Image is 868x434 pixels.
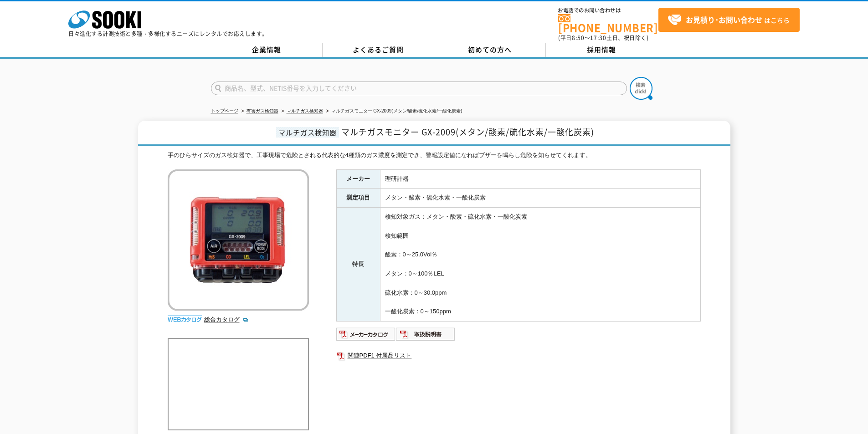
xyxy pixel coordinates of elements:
[341,126,594,138] span: マルチガスモニター GX-2009(メタン/酸素/硫化水素/一酸化炭素)
[247,108,278,113] a: 有害ガス検知器
[546,43,657,57] a: 採用情報
[336,189,380,208] th: 測定項目
[168,315,202,324] img: webカタログ
[336,333,396,340] a: メーカーカタログ
[572,34,585,42] span: 8:50
[380,169,700,189] td: 理研計器
[558,14,658,33] a: [PHONE_NUMBER]
[558,34,648,42] span: (平日 ～ 土日、祝日除く)
[668,13,790,27] span: はこちら
[211,43,323,57] a: 企業情報
[396,327,456,342] img: 取扱説明書
[336,169,380,189] th: メーカー
[168,169,309,311] img: マルチガスモニター GX-2009(メタン/酸素/硫化水素/一酸化炭素)
[658,8,800,32] a: お見積り･お問い合わせはこちら
[287,108,323,113] a: マルチガス検知器
[558,8,658,13] span: お電話でのお問い合わせは
[211,108,238,113] a: トップページ
[323,43,434,57] a: よくあるご質問
[380,189,700,208] td: メタン・酸素・硫化水素・一酸化炭素
[468,45,512,55] span: 初めての方へ
[380,208,700,322] td: 検知対象ガス：メタン・酸素・硫化水素・一酸化炭素 検知範囲 酸素：0～25.0Vol％ メタン：0～100％LEL 硫化水素：0～30.0ppm 一酸化炭素：0～150ppm
[324,107,462,116] li: マルチガスモニター GX-2009(メタン/酸素/硫化水素/一酸化炭素)
[276,127,339,138] span: マルチガス検知器
[336,208,380,322] th: 特長
[590,34,606,42] span: 17:30
[68,31,268,36] p: 日々進化する計測技術と多種・多様化するニーズにレンタルでお応えします。
[204,316,249,323] a: 総合カタログ
[168,151,701,160] div: 手のひらサイズのガス検知器で、工事現場で危険とされる代表的な4種類のガス濃度を測定でき、警報設定値になればブザーを鳴らし危険を知らせてくれます。
[434,43,546,57] a: 初めての方へ
[396,333,456,340] a: 取扱説明書
[336,327,396,342] img: メーカーカタログ
[336,350,701,362] a: 関連PDF1 付属品リスト
[630,77,652,100] img: btn_search.png
[211,82,627,95] input: 商品名、型式、NETIS番号を入力してください
[686,14,762,25] strong: お見積り･お問い合わせ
